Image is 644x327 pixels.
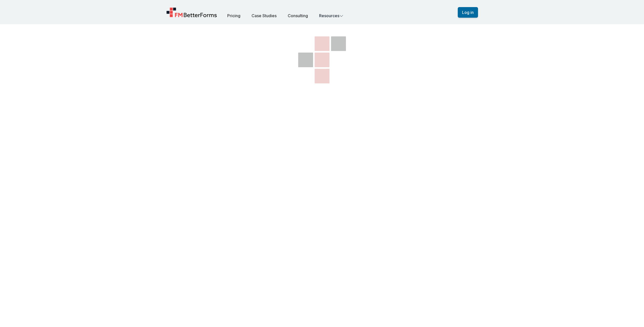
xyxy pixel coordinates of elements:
[166,7,217,17] a: Home
[288,13,308,18] a: Consulting
[160,6,484,19] nav: Global
[227,13,240,18] a: Pricing
[458,7,478,18] button: Log in
[319,13,343,19] button: Resources
[252,13,277,18] a: Case Studies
